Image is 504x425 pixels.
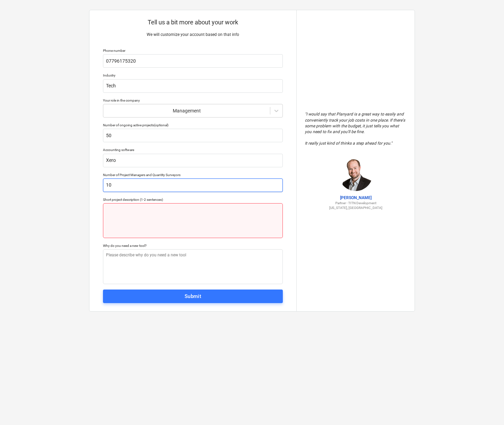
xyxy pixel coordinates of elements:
[339,157,373,191] img: Jordan Cohen
[305,201,406,205] p: Partner - TITN Development
[103,148,283,152] div: Accounting software
[103,48,283,53] div: Phone number
[103,173,283,177] div: Number of Project Managers and Quantity Surveyors
[103,154,283,167] input: Accounting software
[305,195,406,201] p: [PERSON_NAME]
[103,178,283,192] input: Number of Project Managers and Quantity Surveyors
[103,123,283,127] div: Number of ongoing active projects (optional)
[103,54,283,68] input: Your phone number
[103,290,283,303] button: Submit
[470,392,504,425] iframe: Chat Widget
[103,32,283,38] p: We will customize your account based on that info
[103,129,283,142] input: Number of ongoing active projects
[103,73,283,78] div: Industry
[103,79,283,93] input: Industry
[305,111,406,146] p: " I would say that Planyard is a great way to easily and conveniently track your job costs in one...
[185,292,202,301] div: Submit
[305,206,406,210] p: [US_STATE], [GEOGRAPHIC_DATA]
[103,18,283,26] p: Tell us a bit more about your work
[103,243,283,248] div: Why do you need a new tool?
[103,98,283,103] div: Your role in the company
[103,197,283,202] div: Short project description (1-2 sentences)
